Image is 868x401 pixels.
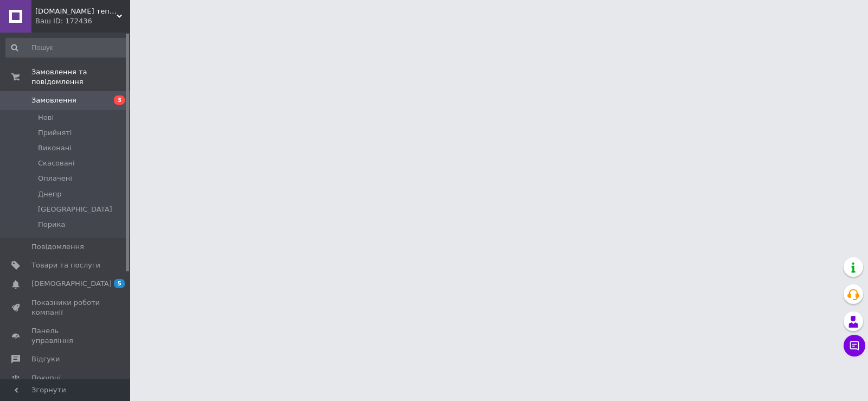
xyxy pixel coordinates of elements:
[31,326,100,346] span: Панель управління
[114,96,125,105] span: 3
[35,16,130,26] div: Ваш ID: 172436
[35,7,117,16] span: Swarovski.prom.ua тепер Strazyglamora.com.ua
[31,242,84,252] span: Повідомлення
[31,67,130,87] span: Замовлення та повідомлення
[31,373,61,383] span: Покупці
[844,335,865,357] button: Чат з покупцем
[38,189,61,199] span: Днепр
[114,279,125,288] span: 5
[31,96,76,105] span: Замовлення
[31,260,100,270] span: Товари та послуги
[38,205,112,214] span: [GEOGRAPHIC_DATA]
[5,38,128,58] input: Пошук
[38,158,75,168] span: Скасовані
[38,220,65,230] span: Порика
[31,298,100,317] span: Показники роботи компанії
[38,174,72,183] span: Оплачені
[38,113,54,123] span: Нові
[38,128,72,138] span: Прийняті
[38,143,72,153] span: Виконані
[31,354,60,364] span: Відгуки
[31,279,112,289] span: [DEMOGRAPHIC_DATA]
